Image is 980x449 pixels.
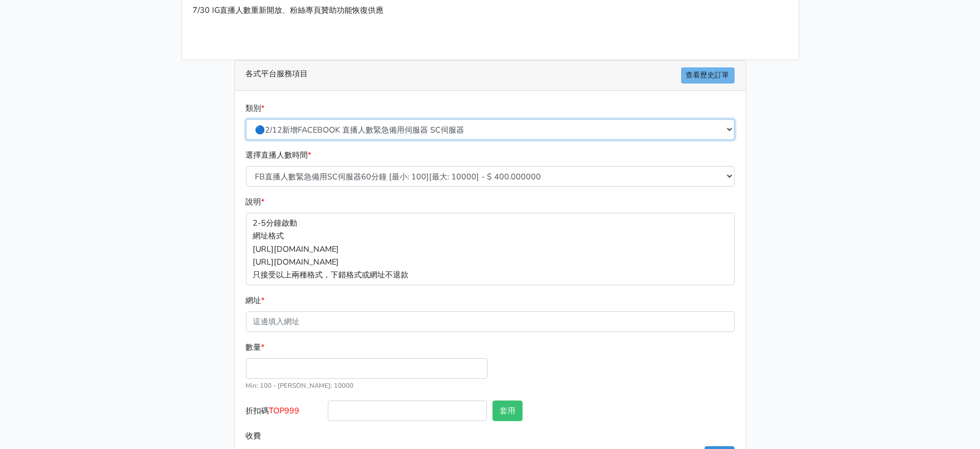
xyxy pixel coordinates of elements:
p: 7/30 IG直播人數重新開放、粉絲專頁贊助功能恢復供應 [193,4,787,17]
label: 說明 [246,196,265,208]
label: 選擇直播人數時間 [246,149,312,162]
label: 折扣碼 [243,401,326,426]
label: 網址 [246,294,265,307]
input: 這邊填入網址 [246,311,735,332]
small: Min: 100 - [PERSON_NAME]: 10000 [246,381,354,390]
label: 數量 [246,341,265,354]
div: 各式平台服務項目 [235,61,746,91]
span: TOP999 [269,405,300,416]
label: 類別 [246,102,265,115]
label: 收費 [243,426,326,446]
a: 查看歷史訂單 [681,67,735,84]
button: 套用 [493,401,523,421]
p: 2-5分鐘啟動 網址格式 [URL][DOMAIN_NAME] [URL][DOMAIN_NAME] 只接受以上兩種格式，下錯格式或網址不退款 [246,213,735,285]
